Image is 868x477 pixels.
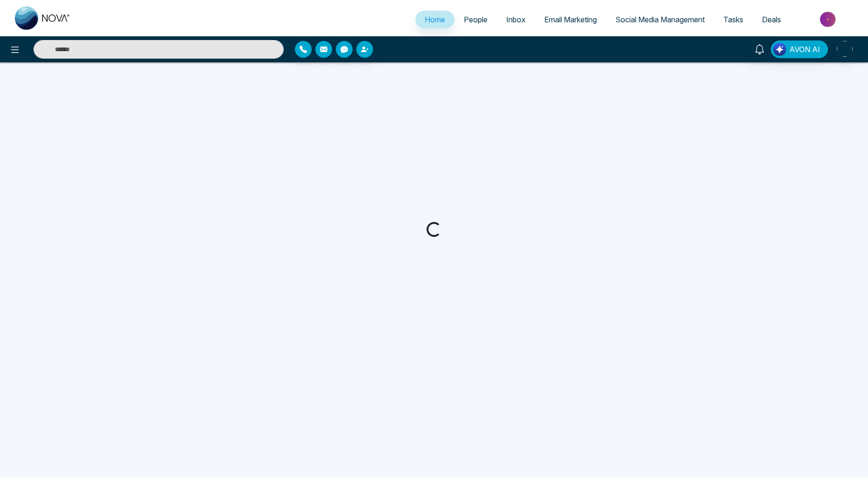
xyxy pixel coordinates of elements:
span: AVON AI [789,44,820,55]
a: People [454,11,497,28]
a: Social Media Management [606,11,714,28]
img: Lead Flow [773,43,786,56]
img: Nova CRM Logo [15,7,71,30]
span: Home [425,15,445,24]
button: AVON AI [771,40,828,58]
a: Tasks [714,11,753,28]
span: Deals [762,15,781,24]
span: Tasks [723,15,743,24]
a: Inbox [497,11,535,28]
a: Home [415,11,454,28]
img: Market-place.gif [795,9,862,30]
span: Email Marketing [544,15,597,24]
span: Social Media Management [615,15,705,24]
img: User Avatar [837,41,853,57]
a: Deals [753,11,790,28]
a: Email Marketing [535,11,606,28]
span: Inbox [506,15,526,24]
span: People [464,15,487,24]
